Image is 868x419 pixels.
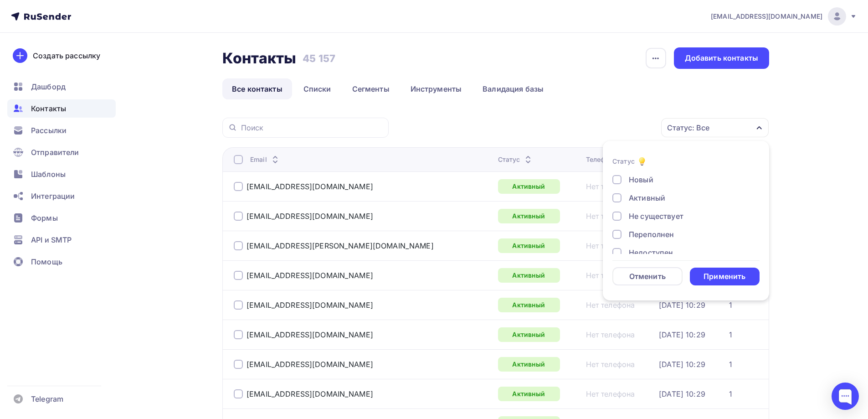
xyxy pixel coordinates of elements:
[659,360,705,369] a: [DATE] 10:29
[247,360,373,369] a: [EMAIL_ADDRESS][DOMAIN_NAME]
[247,300,373,310] a: [EMAIL_ADDRESS][DOMAIN_NAME]
[603,141,769,300] ul: Статус: Все
[498,387,560,401] a: Активный
[498,209,560,223] a: Активный
[31,169,66,180] span: Шаблоны
[667,122,709,133] div: Статус: Все
[241,123,383,133] input: Поиск
[31,103,66,114] span: Контакты
[586,271,635,280] a: Нет телефона
[586,182,635,191] a: Нет телефона
[31,125,67,136] span: Рассылки
[247,241,434,250] a: [EMAIL_ADDRESS][PERSON_NAME][DOMAIN_NAME]
[7,121,116,140] a: Рассылки
[629,247,673,258] div: Недоступен
[7,99,116,118] a: Контакты
[629,229,674,240] div: Переполнен
[247,271,373,280] a: [EMAIL_ADDRESS][DOMAIN_NAME]
[661,118,769,138] button: Статус: Все
[247,182,373,191] a: [EMAIL_ADDRESS][DOMAIN_NAME]
[629,271,666,282] div: Отменить
[586,330,635,339] a: Нет телефона
[31,256,62,267] span: Помощь
[586,389,635,398] a: Нет телефона
[343,78,399,99] a: Сегменты
[222,49,296,67] h2: Контакты
[7,165,116,183] a: Шаблоны
[247,212,373,221] a: [EMAIL_ADDRESS][DOMAIN_NAME]
[685,53,758,63] div: Добавить контакты
[7,78,116,96] a: Дашборд
[729,360,732,369] a: 1
[31,147,79,158] span: Отправители
[659,300,705,310] a: [DATE] 10:29
[31,81,66,92] span: Дашборд
[704,271,745,282] div: Применить
[303,52,335,65] h3: 45 157
[498,179,560,194] a: Активный
[586,155,627,164] div: Телефон
[586,241,635,250] div: Нет телефона
[473,78,553,99] a: Валидация базы
[729,330,732,339] a: 1
[629,192,665,203] div: Активный
[31,191,75,202] span: Интеграции
[498,268,560,283] a: Активный
[247,389,373,398] div: [EMAIL_ADDRESS][DOMAIN_NAME]
[729,389,732,398] a: 1
[498,155,534,164] div: Статус
[612,157,635,166] div: Статус
[498,357,560,372] a: Активный
[498,327,560,342] div: Активный
[629,174,653,185] div: Новый
[294,78,341,99] a: Списки
[31,393,63,404] span: Telegram
[498,238,560,253] a: Активный
[31,212,58,223] span: Формы
[401,78,472,99] a: Инструменты
[659,389,705,398] a: [DATE] 10:29
[586,360,635,369] a: Нет телефона
[711,7,857,26] a: [EMAIL_ADDRESS][DOMAIN_NAME]
[250,155,281,164] div: Email
[586,300,635,310] a: Нет телефона
[247,330,373,339] a: [EMAIL_ADDRESS][DOMAIN_NAME]
[7,143,116,161] a: Отправители
[586,212,635,221] a: Нет телефона
[729,300,732,310] a: 1
[498,298,560,312] a: Активный
[31,234,72,245] span: API и SMTP
[659,330,705,339] a: [DATE] 10:29
[629,211,683,222] div: Не существует
[33,50,100,61] div: Создать рассылку
[222,78,292,99] a: Все контакты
